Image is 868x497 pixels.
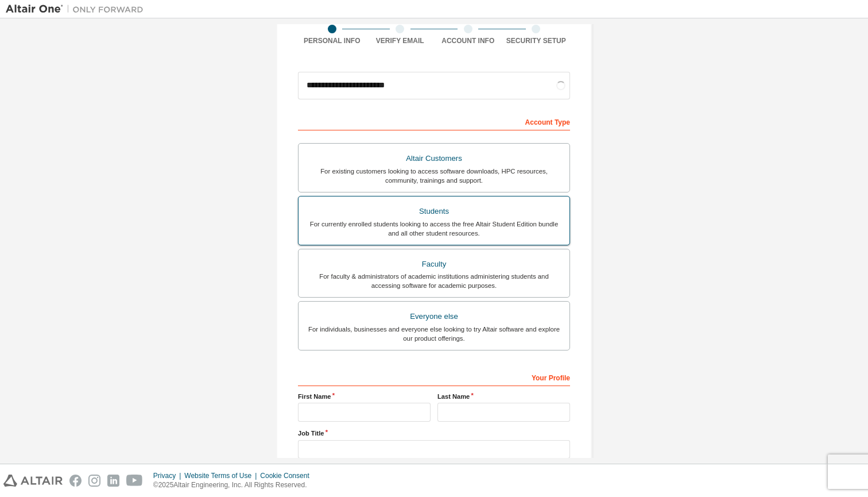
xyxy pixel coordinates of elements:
div: For existing customers looking to access software downloads, HPC resources, community, trainings ... [305,167,563,185]
div: Everyone else [305,309,563,325]
label: First Name [298,392,431,401]
div: Account Info [434,36,502,45]
p: © 2025 Altair Engineering, Inc. All Rights Reserved. [153,480,316,490]
div: Cookie Consent [260,471,316,480]
div: Verify Email [366,36,435,45]
div: Privacy [153,471,184,480]
label: Job Title [298,429,570,438]
div: Your Profile [298,368,570,386]
img: facebook.svg [69,475,82,487]
div: For individuals, businesses and everyone else looking to try Altair software and explore our prod... [305,325,563,343]
div: For currently enrolled students looking to access the free Altair Student Edition bundle and all ... [305,219,563,238]
img: Altair One [6,3,149,15]
div: For faculty & administrators of academic institutions administering students and accessing softwa... [305,272,563,290]
div: Website Terms of Use [184,471,260,480]
div: Altair Customers [305,151,563,167]
img: youtube.svg [126,475,143,487]
img: altair_logo.svg [3,475,63,487]
img: linkedin.svg [107,475,119,487]
label: Last Name [437,392,570,401]
div: Security Setup [502,36,571,45]
div: Account Type [298,112,570,130]
div: Personal Info [298,36,366,45]
div: Faculty [305,256,563,272]
div: Students [305,203,563,219]
img: instagram.svg [88,475,100,487]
